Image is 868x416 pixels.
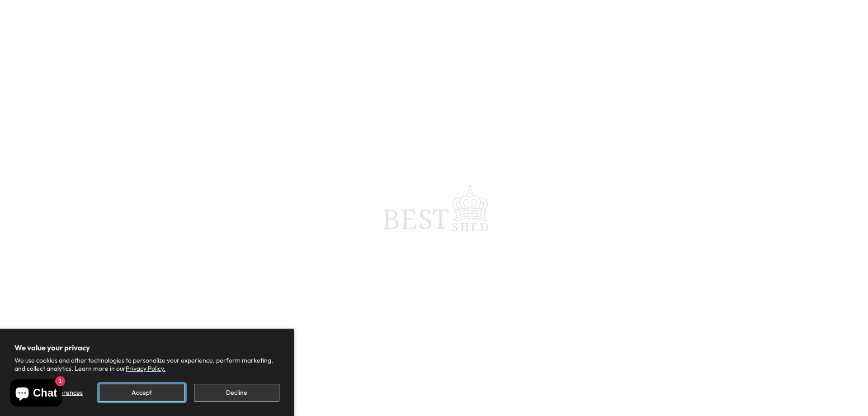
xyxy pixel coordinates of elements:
[14,356,279,373] p: We use cookies and other technologies to personalize your experience, perform marketing, and coll...
[99,384,184,402] button: Accept
[7,379,65,409] inbox-online-store-chat: Shopify online store chat
[126,364,165,373] a: Privacy Policy.
[14,343,279,352] h2: We value your privacy
[194,384,279,402] button: Decline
